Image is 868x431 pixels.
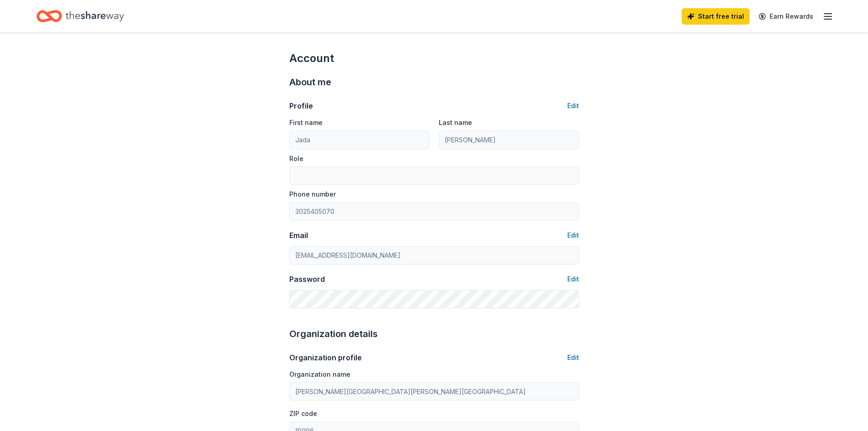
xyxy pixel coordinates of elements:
[682,8,750,25] a: Start free trial
[567,274,579,285] button: Edit
[289,409,317,418] label: ZIP code
[289,118,323,127] label: First name
[289,75,579,89] div: About me
[289,100,313,111] div: Profile
[289,274,325,285] div: Password
[567,352,579,363] button: Edit
[289,154,303,163] label: Role
[36,5,124,27] a: Home
[289,370,350,379] label: Organization name
[439,118,472,127] label: Last name
[289,327,579,341] div: Organization details
[289,51,579,66] div: Account
[289,352,362,363] div: Organization profile
[289,230,308,241] div: Email
[753,8,819,25] a: Earn Rewards
[567,230,579,241] button: Edit
[567,100,579,111] button: Edit
[289,190,336,199] label: Phone number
